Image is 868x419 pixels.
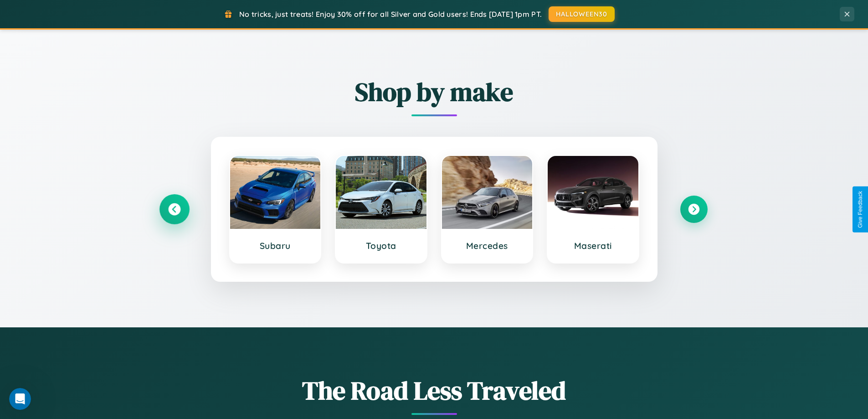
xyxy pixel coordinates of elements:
[239,10,542,19] span: No tricks, just treats! Enjoy 30% off for all Silver and Gold users! Ends [DATE] 1pm PT.
[9,388,31,410] iframe: Intercom live chat
[451,240,524,251] h3: Mercedes
[161,373,708,408] h1: The Road Less Traveled
[161,74,708,109] h2: Shop by make
[239,240,312,251] h3: Subaru
[857,191,863,228] div: Give Feedback
[557,240,629,251] h3: Maserati
[549,6,615,22] button: HALLOWEEN30
[345,240,417,251] h3: Toyota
